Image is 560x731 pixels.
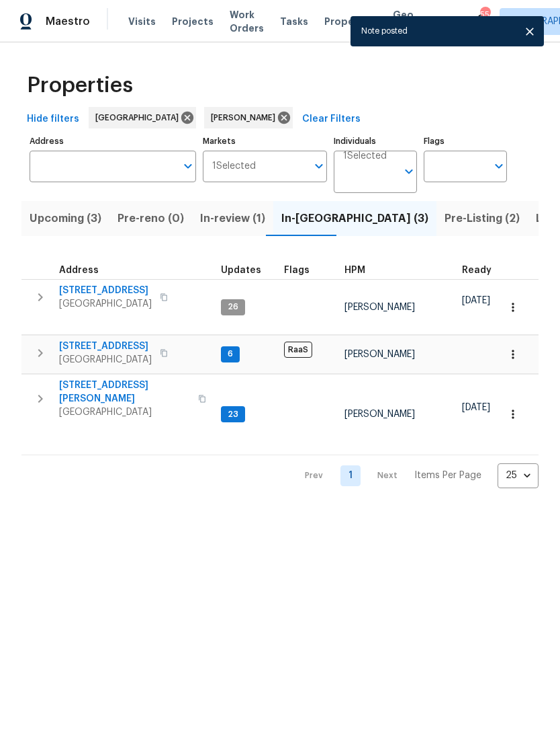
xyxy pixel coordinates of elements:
[222,348,238,360] span: 6
[211,111,281,124] span: [PERSON_NAME]
[59,379,190,406] span: [STREET_ADDRESS][PERSON_NAME]
[281,209,428,228] span: In-[GEOGRAPHIC_DATA] (3)
[344,350,415,359] span: [PERSON_NAME]
[172,15,214,28] span: Projects
[302,111,361,128] span: Clear Filters
[27,79,133,92] span: Properties
[480,8,489,22] div: 55
[179,157,197,176] button: Open
[203,137,328,145] label: Markets
[343,151,387,162] span: 1 Selected
[59,266,99,275] span: Address
[462,266,504,275] div: Earliest renovation start date (first business day after COE or Checkout)
[128,15,156,28] span: Visits
[284,342,312,358] span: RaaS
[95,111,184,124] span: [GEOGRAPHIC_DATA]
[118,209,184,228] span: Pre-reno (0)
[462,403,490,412] span: [DATE]
[27,111,79,128] span: Hide filters
[462,266,492,275] span: Ready
[424,137,507,145] label: Flags
[204,107,293,128] div: [PERSON_NAME]
[297,107,366,132] button: Clear Filters
[21,107,85,132] button: Hide filters
[344,266,365,275] span: HPM
[59,353,152,367] span: [GEOGRAPHIC_DATA]
[212,161,256,172] span: 1 Selected
[340,465,361,486] a: Goto page 1
[222,301,244,313] span: 26
[284,266,310,275] span: Flags
[344,410,415,419] span: [PERSON_NAME]
[334,137,417,145] label: Individuals
[59,297,152,311] span: [GEOGRAPHIC_DATA]
[393,8,457,35] span: Geo Assignments
[498,458,539,493] div: 25
[30,137,196,145] label: Address
[344,303,415,312] span: [PERSON_NAME]
[280,17,308,26] span: Tasks
[46,15,90,28] span: Maestro
[221,266,261,275] span: Updates
[400,162,418,181] button: Open
[414,469,481,482] p: Items Per Page
[230,8,264,35] span: Work Orders
[489,157,508,176] button: Open
[59,284,152,297] span: [STREET_ADDRESS]
[89,107,196,128] div: [GEOGRAPHIC_DATA]
[59,406,190,419] span: [GEOGRAPHIC_DATA]
[59,340,152,353] span: [STREET_ADDRESS]
[30,209,101,228] span: Upcoming (3)
[310,157,328,176] button: Open
[222,409,244,420] span: 23
[445,209,520,228] span: Pre-Listing (2)
[324,15,377,28] span: Properties
[200,209,265,228] span: In-review (1)
[292,463,539,488] nav: Pagination Navigation
[462,296,490,305] span: [DATE]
